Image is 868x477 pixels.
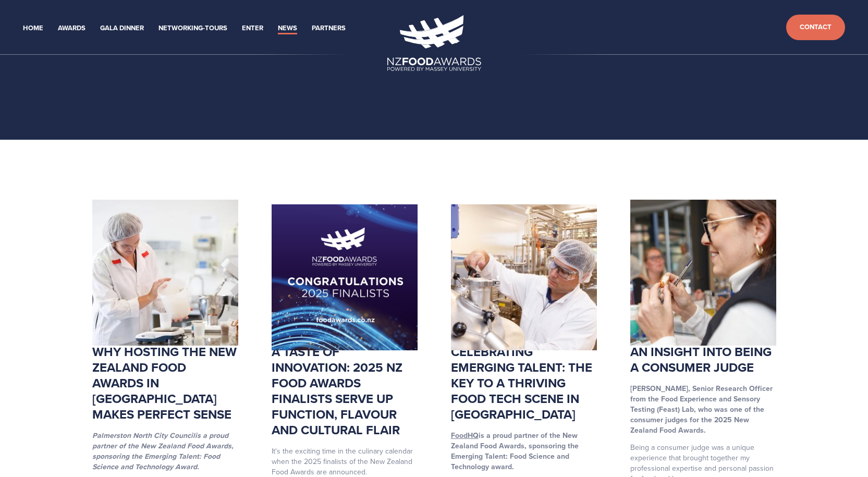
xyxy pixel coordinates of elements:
em: is a proud partner of the New Zealand Food Awards, sponsoring the Emerging Talent: Food Science a... [92,430,236,472]
a: Gala Dinner [100,22,144,34]
strong: [PERSON_NAME], Senior Research Officer from the Food Experience and Sensory Testing (Feast) Lab, ... [630,383,775,435]
img: An insight into being a consumer judge [630,200,776,346]
a: Palmerston North City Council [92,430,195,441]
img: Celebrating Emerging Talent: The Key to a thriving food tech scene in New Zealand [451,204,597,350]
img: Why hosting the New Zealand Food Awards in Palmy makes perfect sense [92,200,238,346]
strong: is a proud partner of the New Zealand Food Awards, sponsoring the Emerging Talent: Food Science a... [451,430,581,472]
a: Why hosting the New Zealand Food Awards in [GEOGRAPHIC_DATA] makes perfect sense [92,343,237,423]
a: Contact [786,15,845,40]
a: A taste of innovation: 2025 NZ Food Awards finalists serve up function, flavour and cultural flair [272,343,402,439]
a: Enter [242,22,263,34]
a: An insight into being a consumer judge [630,343,772,376]
a: Awards [58,22,85,34]
a: Networking-Tours [158,22,227,34]
a: Partners [312,22,346,34]
a: Celebrating Emerging Talent: The Key to a thriving food tech scene in [GEOGRAPHIC_DATA] [451,343,592,423]
a: FoodHQ [451,430,479,441]
img: A taste of innovation: 2025 NZ Food Awards finalists serve up function, flavour and cultural flair [272,204,418,350]
a: News [278,22,297,34]
a: Home [23,22,43,34]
